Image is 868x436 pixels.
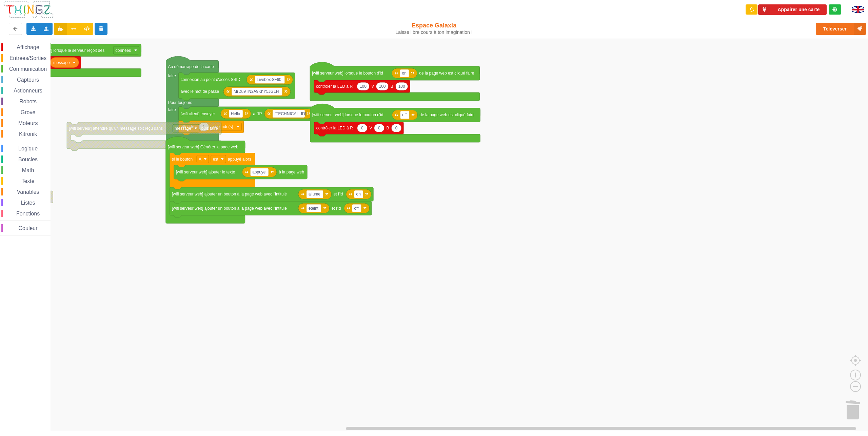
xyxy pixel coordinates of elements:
text: de la page web est cliqué faire [419,71,474,76]
span: Capteurs [16,77,40,83]
button: Téléverser [816,23,866,35]
text: à l'IP [253,111,262,116]
text: et l'id [334,192,343,196]
text: 100 [398,84,405,89]
text: est [213,157,219,161]
text: à la page web [279,170,304,174]
text: seconde(s) [213,124,233,129]
text: on [356,192,361,196]
text: V [369,126,372,130]
span: Moteurs [17,120,39,126]
div: Tu es connecté au serveur de création de Thingz [829,4,841,15]
span: Logique [17,146,39,151]
text: V [371,84,374,89]
text: appuye [252,170,266,174]
text: [wifi serveur web] ajouter un bouton à la page web avec l'intitulé [172,192,287,196]
text: Livebox-8F60 [257,77,281,82]
text: A [199,157,201,161]
text: [wifi serveur web] ajouter un bouton à la page web avec l'intitulé [172,206,287,211]
text: eteint [309,206,319,211]
text: 100 [379,84,386,89]
text: 0 [361,126,363,130]
text: puis faire [201,126,218,131]
span: Couleur [18,225,39,231]
text: de la page web est cliqué faire [420,112,475,117]
span: Texte [20,178,35,184]
span: Fonctions [15,211,41,216]
text: B [386,126,389,130]
img: thingz_logo.png [3,1,54,19]
text: contrôler la LED à R [316,126,353,130]
text: message [53,60,70,65]
div: Espace Galaxia [357,22,511,35]
text: [wifi serveur web] Générer la page web [168,144,238,149]
text: [TECHNICAL_ID] [275,111,306,116]
span: Affichage [16,44,40,50]
text: contrôler la LED à R [316,84,353,89]
text: et l'id [332,206,341,211]
text: 100 [360,84,367,89]
text: off [402,112,407,117]
text: MrDu9TN2A9KhY5JGLH [234,89,279,94]
img: gb.png [852,6,864,13]
text: [wifi serveur web] lorsque le bouton d'id [312,71,383,76]
text: Pour toujours [168,100,192,105]
text: 0 [378,126,380,130]
span: Boucles [17,157,39,162]
span: Communication [8,66,48,72]
span: Actionneurs [13,88,43,94]
button: Appairer une carte [758,4,827,15]
text: faire [168,107,176,112]
text: [wifi client] envoyer [181,111,215,116]
span: Grove [20,109,37,115]
text: allume [309,192,321,196]
span: Kitronik [18,131,38,137]
div: Laisse libre cours à ton imagination ! [357,29,511,35]
text: [wifi serveur web] lorsque le bouton d'id [312,112,383,117]
span: Math [21,167,35,173]
span: Listes [20,200,36,206]
text: faire [168,73,176,78]
text: Au démarrage de la carte [168,64,214,69]
span: Entrées/Sorties [8,55,47,61]
text: message [175,126,191,131]
text: Hello [231,111,240,116]
text: appuyé alors [228,157,251,161]
span: Variables [16,189,40,195]
text: données [115,48,131,53]
span: Robots [18,99,38,104]
text: connexion au point d'accès SSID [181,77,240,82]
text: [wifi serveur web] ajouter le texte [176,170,235,174]
text: on [402,71,407,76]
text: [wifi serveur] attendre qu'un message soit reçu dans [69,126,163,131]
text: B [391,84,393,89]
text: off [354,206,359,211]
text: si le bouton [172,157,193,161]
text: avec le mot de passe [181,89,219,94]
text: [wifi serveur] lorsque le serveur reçoit des [29,48,104,53]
text: 0 [395,126,398,130]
